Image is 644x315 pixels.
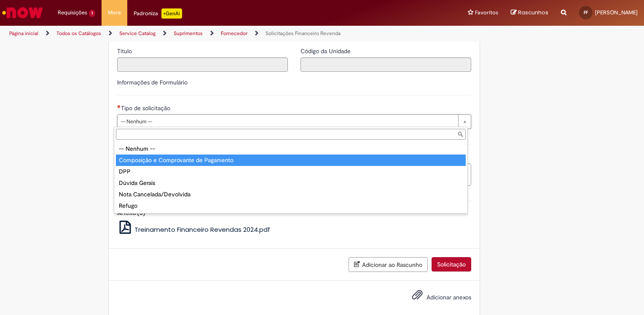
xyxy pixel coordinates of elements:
div: Nota Cancelada/Devolvida [116,189,466,200]
ul: Tipo de solicitação [114,141,467,213]
div: Refugo [116,200,466,212]
div: -- Nenhum -- [116,143,466,155]
div: Dúvida Gerais [116,177,466,189]
div: DPP [116,166,466,177]
div: Composição e Comprovante de Pagamento [116,155,466,166]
